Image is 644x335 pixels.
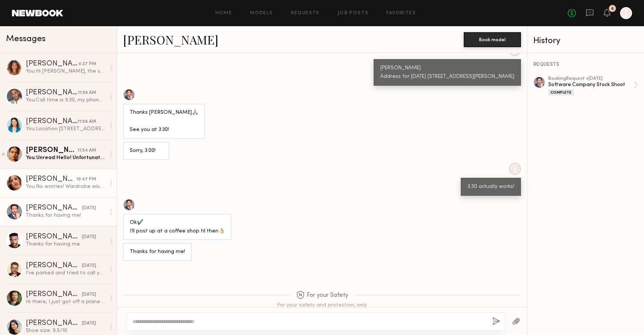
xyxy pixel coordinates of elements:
div: [DATE] [82,234,96,241]
div: [PERSON_NAME] [26,118,77,125]
div: You: Hi [PERSON_NAME], the shot requirements have changed to need someone running so were gonna g... [26,68,105,75]
div: REQUESTS [533,62,638,67]
a: Models [250,11,273,16]
div: [DATE] [82,205,96,212]
div: [PERSON_NAME] [26,291,82,298]
div: 11:58 AM [77,118,96,125]
div: 10:47 PM [76,176,96,183]
div: Thanks for having me! [130,248,185,256]
a: Job Posts [338,11,369,16]
div: Thanks [PERSON_NAME]🙏🏼 See you at 3:30! [130,109,198,134]
div: 4:27 PM [78,61,96,68]
div: Shoe size: 9.5/10 [26,327,105,334]
div: For your safety and protection, only communicate and pay directly within Newbook [262,302,382,316]
div: [PERSON_NAME] [26,60,78,68]
div: You: Location [STREET_ADDRESS][PERSON_NAME] [26,125,105,133]
div: You: No worries! Wardrobe wise what options do you have for athletic wear? Feel free to text me f... [26,183,105,190]
div: 6 [611,7,614,11]
div: [PERSON_NAME] [26,233,82,241]
div: [PERSON_NAME] Address for [DATE] [STREET_ADDRESS][PERSON_NAME] [380,64,514,81]
a: [PERSON_NAME] [123,31,218,48]
a: Home [215,11,232,16]
div: Sorry, 3:00! [130,147,163,155]
div: Ok✔️ I’ll post up at a coffee shop til then👌🏼 [130,219,225,236]
span: Messages [6,35,46,43]
div: [DATE] [82,262,96,269]
div: [PERSON_NAME] [26,204,82,212]
a: Requests [291,11,320,16]
div: [PERSON_NAME] [26,320,82,327]
div: You: Unread: Hello! Unfortunately our offer is our max budget for this role. [26,154,105,161]
a: J [620,7,632,19]
div: [PERSON_NAME] [26,147,77,154]
div: booking Request • [DATE] [548,76,634,81]
div: 3:30 actually works! [467,183,514,191]
div: 11:54 AM [77,147,96,154]
a: bookingRequest •[DATE]Software Company Stock ShootComplete [548,76,638,95]
div: [PERSON_NAME] [26,262,82,269]
div: Software Company Stock Shoot [548,81,634,88]
div: [PERSON_NAME] [26,176,76,183]
div: Complete [548,89,574,95]
div: Thanks for having me! [26,212,105,219]
button: Book model [464,32,521,47]
div: 11:59 AM [78,89,96,97]
div: I’ve parked and tried to call you. Where do I enter the structure to meet you? [26,269,105,277]
div: History [533,37,638,45]
div: You: Call time is 9:30, my phone number is [PHONE_NUMBER] [26,97,105,104]
div: [PERSON_NAME] [26,89,78,97]
span: For your Safety [296,291,348,300]
a: Favorites [386,11,416,16]
div: Hi there, I just got off a plane in [US_STATE]. I am SO sorry but I had to come up here unexpecte... [26,298,105,305]
div: [DATE] [82,291,96,298]
div: Thanks for having me [26,241,105,248]
a: Book model [464,36,521,42]
div: [DATE] [82,320,96,327]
